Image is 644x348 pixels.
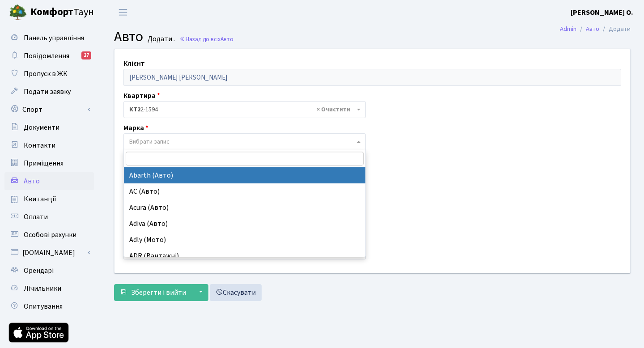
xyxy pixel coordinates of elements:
[124,248,365,264] li: ADR (Вантажні)
[4,119,94,136] a: Документи
[210,284,262,301] a: Скасувати
[81,51,91,59] div: 27
[129,105,140,114] b: КТ2
[24,176,40,186] span: Авто
[24,140,55,150] span: Контакти
[129,137,169,146] span: Вибрати запис
[4,172,94,190] a: Авто
[24,51,69,61] span: Повідомлення
[114,284,192,301] button: Зберегти і вийти
[124,167,365,183] li: Abarth (Авто)
[24,123,59,132] span: Документи
[124,183,365,199] li: AC (Авто)
[24,212,48,222] span: Оплати
[599,24,631,34] li: Додати
[317,105,350,114] span: Видалити всі елементи
[131,288,186,297] span: Зберегти і вийти
[124,216,365,232] li: Adiva (Авто)
[9,4,27,21] img: logo.png
[24,158,64,168] span: Приміщення
[4,65,94,83] a: Пропуск в ЖК
[24,87,71,97] span: Подати заявку
[4,208,94,226] a: Оплати
[24,230,76,240] span: Особові рахунки
[586,24,599,34] a: Авто
[220,35,233,43] span: Авто
[124,199,365,216] li: Acura (Авто)
[4,226,94,244] a: Особові рахунки
[129,105,355,114] span: <b>КТ2</b>&nbsp;&nbsp;&nbsp;2-1594
[24,284,61,293] span: Лічильники
[24,69,68,79] span: Пропуск в ЖК
[24,33,84,43] span: Панель управління
[4,83,94,101] a: Подати заявку
[179,35,233,43] a: Назад до всіхАвто
[146,35,175,43] small: Додати .
[4,244,94,262] a: [DOMAIN_NAME]
[123,90,160,101] label: Квартира
[24,266,54,276] span: Орендарі
[560,24,576,34] a: Admin
[114,26,143,47] span: Авто
[24,194,56,204] span: Квитанції
[124,232,365,248] li: Adly (Мото)
[571,7,633,18] a: [PERSON_NAME] О.
[547,20,644,38] nav: breadcrumb
[30,5,73,19] b: Комфорт
[24,301,63,311] span: Опитування
[4,47,94,65] a: Повідомлення27
[4,262,94,280] a: Орендарі
[112,5,134,20] button: Переключити навігацію
[4,280,94,297] a: Лічильники
[4,190,94,208] a: Квитанції
[4,136,94,154] a: Контакти
[4,154,94,172] a: Приміщення
[123,58,145,69] label: Клієнт
[4,297,94,315] a: Опитування
[123,123,148,133] label: Марка
[123,101,366,118] span: <b>КТ2</b>&nbsp;&nbsp;&nbsp;2-1594
[4,29,94,47] a: Панель управління
[4,101,94,119] a: Спорт
[30,5,94,20] span: Таун
[571,8,633,17] b: [PERSON_NAME] О.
